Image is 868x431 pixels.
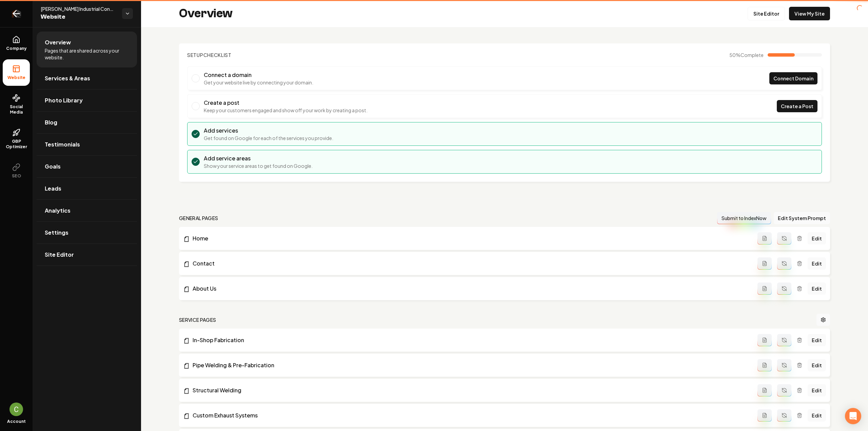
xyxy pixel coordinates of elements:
[45,118,57,126] span: Blog
[808,384,826,396] a: Edit
[45,184,61,193] span: Leads
[777,100,817,112] a: Create a Post
[41,12,117,22] span: Website
[37,156,137,177] a: Goals
[9,173,24,179] span: SEO
[179,7,233,20] h2: Overview
[183,411,757,419] a: Custom Exhaust Systems
[45,229,68,237] span: Settings
[3,139,30,150] span: GBP Optimizer
[808,334,826,346] a: Edit
[808,409,826,422] a: Edit
[3,30,30,57] a: Company
[179,215,218,221] h2: general pages
[748,7,785,20] a: Site Editor
[45,251,74,259] span: Site Editor
[204,99,368,107] h3: Create a post
[204,107,368,114] p: Keep your customers engaged and show off your work by creating a post.
[183,336,757,344] a: In-Shop Fabrication
[3,104,30,115] span: Social Media
[37,112,137,133] a: Blog
[3,158,30,184] button: SEO
[789,7,830,20] a: View My Site
[757,334,772,346] button: Add admin page prompt
[757,359,772,371] button: Add admin page prompt
[183,285,757,293] a: About Us
[45,140,80,149] span: Testimonials
[45,74,90,82] span: Services & Areas
[741,52,764,58] span: Complete
[7,419,26,424] span: Account
[3,123,30,155] a: GBP Optimizer
[37,222,137,243] a: Settings
[204,154,313,162] h3: Add service areas
[187,52,203,58] span: Setup
[45,47,129,61] span: Pages that are shared across your website.
[45,96,83,104] span: Photo Library
[757,384,772,396] button: Add admin page prompt
[204,162,313,169] p: Show your service areas to get found on Google.
[808,232,826,244] a: Edit
[183,386,757,394] a: Structural Welding
[41,5,117,12] span: [PERSON_NAME] Industrial Contracting. Mobile, Custom and Structural Welding/ Exhausted Muffler #2
[183,259,757,268] a: Contact
[729,52,764,58] span: 50 %
[757,409,772,422] button: Add admin page prompt
[717,212,771,224] button: Submit to IndexNow
[204,79,313,86] p: Get your website live by connecting your domain.
[204,135,333,141] p: Get found on Google for each of the services you provide.
[781,103,813,110] span: Create a Post
[773,75,813,82] span: Connect Domain
[3,46,29,51] span: Company
[5,75,28,80] span: Website
[808,282,826,295] a: Edit
[774,212,830,224] button: Edit System Prompt
[45,162,61,171] span: Goals
[204,71,313,79] h3: Connect a domain
[183,234,757,242] a: Home
[757,232,772,244] button: Add admin page prompt
[769,72,817,84] a: Connect Domain
[37,67,137,89] a: Services & Areas
[37,244,137,266] a: Site Editor
[37,178,137,199] a: Leads
[9,403,23,416] img: Candela Corradin
[757,282,772,295] button: Add admin page prompt
[757,257,772,270] button: Add admin page prompt
[37,90,137,111] a: Photo Library
[45,207,71,215] span: Analytics
[187,52,232,58] h2: Checklist
[179,316,216,323] h2: Service Pages
[808,359,826,371] a: Edit
[37,134,137,155] a: Testimonials
[183,361,757,369] a: Pipe Welding & Pre-Fabrication
[45,38,71,46] span: Overview
[9,403,23,416] button: Open user button
[3,89,30,120] a: Social Media
[37,200,137,221] a: Analytics
[845,408,861,424] div: Open Intercom Messenger
[204,126,333,135] h3: Add services
[808,257,826,270] a: Edit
